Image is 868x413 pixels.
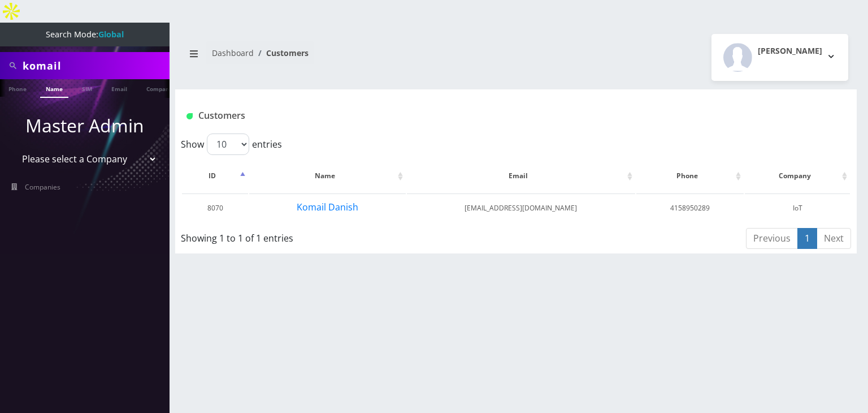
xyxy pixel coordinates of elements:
a: Company [141,79,179,97]
a: Email [106,79,133,97]
th: Company: activate to sort column ascending [745,160,850,192]
li: Customers [254,47,309,59]
button: Komail Danish [296,200,359,214]
a: Previous [746,228,798,249]
a: Phone [3,79,32,97]
nav: breadcrumb [184,41,507,74]
a: Dashboard [212,48,254,58]
input: Search All Companies [23,55,167,76]
th: Email: activate to sort column ascending [407,160,635,192]
th: Phone: activate to sort column ascending [636,160,744,192]
a: 1 [797,228,817,249]
td: 8070 [182,193,248,222]
button: [PERSON_NAME] [711,34,848,81]
a: Name [40,79,68,98]
th: Name: activate to sort column ascending [249,160,405,192]
th: ID: activate to sort column descending [182,160,248,192]
h2: [PERSON_NAME] [758,46,822,56]
a: SIM [76,79,98,97]
td: 4158950289 [636,193,744,222]
span: Companies [25,182,60,192]
div: Showing 1 to 1 of 1 entries [181,227,452,245]
span: Search Mode: [46,29,124,40]
select: Showentries [207,134,249,155]
td: IoT [745,193,850,222]
strong: Global [98,29,124,40]
a: Next [817,228,851,249]
label: Show entries [181,134,282,155]
td: [EMAIL_ADDRESS][DOMAIN_NAME] [407,193,635,222]
h1: Customers [186,110,733,121]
